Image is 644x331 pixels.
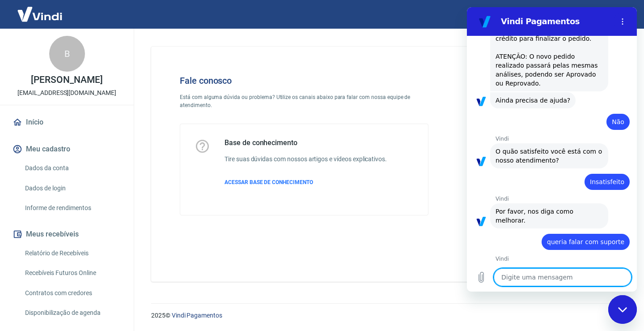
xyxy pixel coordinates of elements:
a: Início [11,112,123,132]
p: [EMAIL_ADDRESS][DOMAIN_NAME] [17,88,116,98]
iframe: Botão para abrir a janela de mensagens, conversa em andamento [608,295,637,324]
a: ACESSAR BASE DE CONHECIMENTO [225,178,387,186]
span: ACESSAR BASE DE CONHECIMENTO [225,179,313,185]
button: Meus recebíveis [11,224,123,244]
h5: Base de conhecimento [225,138,387,147]
iframe: Janela de mensagens [467,7,637,292]
h4: Fale conosco [180,75,428,86]
p: 2025 © [151,311,623,320]
img: Vindi [11,0,69,28]
a: Informe de rendimentos [21,199,123,217]
p: Está com alguma dúvida ou problema? Utilize os canais abaixo para falar com nossa equipe de atend... [180,93,428,109]
a: Dados de login [21,179,123,198]
a: Dados da conta [21,159,123,177]
a: Vindi Pagamentos [172,312,222,319]
a: Recebíveis Futuros Online [21,264,123,282]
button: Meu cadastro [11,139,123,159]
h6: Tire suas dúvidas com nossos artigos e vídeos explicativos. [225,155,387,164]
button: Sair [601,6,633,23]
p: [PERSON_NAME] [31,75,102,85]
a: Relatório de Recebíveis [21,244,123,262]
img: Fale conosco [458,61,593,181]
a: Disponibilização de agenda [21,304,123,322]
a: Contratos com credores [21,284,123,302]
div: B [49,36,85,72]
